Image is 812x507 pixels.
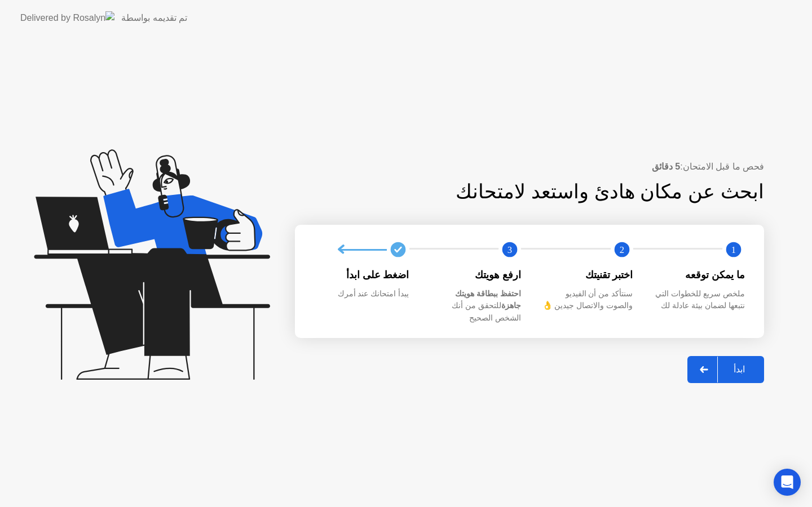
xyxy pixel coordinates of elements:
[367,177,765,207] div: ابحث عن مكان هادئ واستعد لامتحانك
[315,288,409,300] div: يبدأ امتحانك عند أمرك
[507,244,512,255] text: 3
[121,11,187,25] div: تم تقديمه بواسطة
[774,469,801,496] div: Open Intercom Messenger
[539,268,633,282] div: اختبر تقنيتك
[619,244,624,255] text: 2
[427,268,522,282] div: ارفع هويتك
[455,289,521,310] b: احتفظ ببطاقة هويتك جاهزة
[20,11,114,24] img: Delivered by Rosalyn
[652,162,680,171] b: 5 دقائق
[315,268,409,282] div: اضغط على ابدأ
[687,356,764,383] button: ابدأ
[651,288,745,312] div: ملخص سريع للخطوات التي نتبعها لضمان بيئة عادلة لك
[718,364,761,375] div: ابدأ
[295,160,764,174] div: فحص ما قبل الامتحان:
[731,244,736,255] text: 1
[427,288,522,324] div: للتحقق من أنك الشخص الصحيح
[651,268,745,282] div: ما يمكن توقعه
[539,288,633,312] div: سنتأكد من أن الفيديو والصوت والاتصال جيدين 👌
